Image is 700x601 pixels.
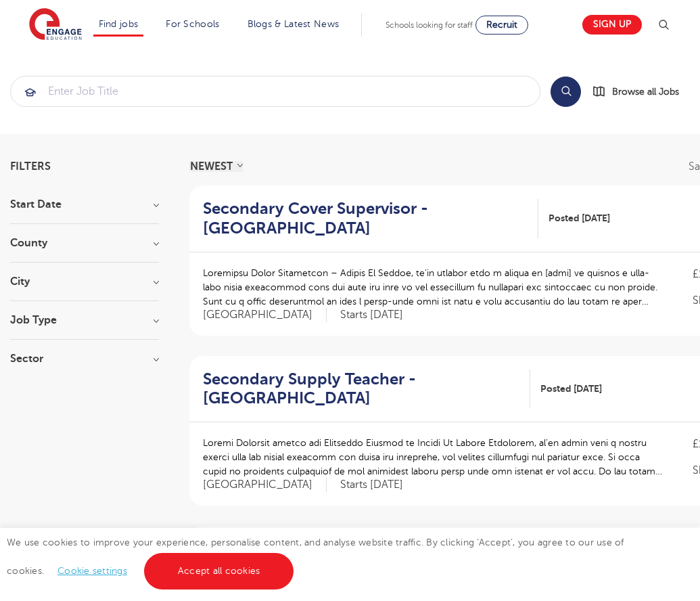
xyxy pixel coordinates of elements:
input: Submit [11,76,540,106]
span: Schools looking for staff [386,20,473,30]
h3: Job Type [10,315,159,326]
a: Secondary Supply Teacher - [GEOGRAPHIC_DATA] [203,370,530,409]
div: Submit [10,76,540,107]
p: Loremipsu Dolor Sitametcon – Adipis El Seddoe, te’in utlabor etdo m aliqua en [admi] ve quisnos e... [203,266,666,309]
span: [GEOGRAPHIC_DATA] [203,308,327,322]
h3: County [10,238,159,248]
a: Browse all Jobs [592,84,690,99]
span: Posted [DATE] [540,382,602,396]
button: Search [551,76,581,107]
h3: City [10,276,159,287]
p: Starts [DATE] [340,308,403,322]
span: [GEOGRAPHIC_DATA] [203,478,327,492]
span: Browse all Jobs [612,84,679,99]
a: For Schools [166,19,219,29]
a: Blogs & Latest News [248,19,340,29]
p: Loremi Dolorsit ametco adi Elitseddo Eiusmod te Incidi Ut Labore Etdolorem, al’en admin veni q no... [203,436,666,478]
h2: Secondary Supply Teacher - [GEOGRAPHIC_DATA] [203,370,519,409]
span: Posted [DATE] [549,211,610,225]
h3: Start Date [10,199,159,210]
a: Sign up [582,15,642,35]
p: Starts [DATE] [340,478,403,492]
a: Secondary Cover Supervisor - [GEOGRAPHIC_DATA] [203,199,538,238]
a: Find jobs [99,19,139,29]
a: Accept all cookies [144,553,294,589]
span: Filters [10,161,51,172]
h2: Secondary Cover Supervisor - [GEOGRAPHIC_DATA] [203,199,528,238]
span: We use cookies to improve your experience, personalise content, and analyse website traffic. By c... [7,537,624,576]
a: Cookie settings [57,566,127,576]
h3: Sector [10,353,159,364]
span: Recruit [486,20,517,30]
img: Engage Education [29,8,82,42]
a: Recruit [475,16,528,35]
